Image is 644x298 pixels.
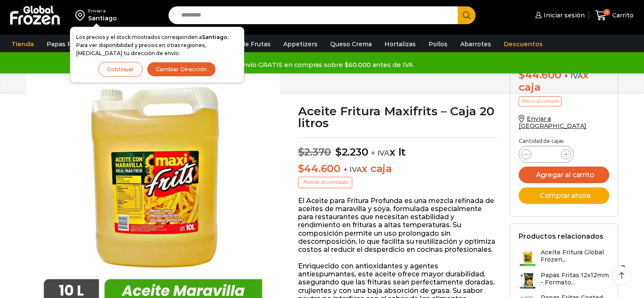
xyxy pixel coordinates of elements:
input: Product quantity [538,148,554,160]
p: Precio al contado [519,96,561,106]
p: Los precios y el stock mostrados corresponden a . Para ver disponibilidad y precios en otras regi... [76,33,238,58]
span: Carrito [610,11,633,19]
p: El Aceite para Fritura Profunda es una mezcla refinada de aceites de maravilla y soya, formulada ... [298,197,498,253]
span: $ [298,162,304,175]
a: Pollos [424,36,452,52]
a: Queso Crema [326,36,376,52]
a: Descuentos [500,36,547,52]
bdi: 2.370 [298,146,332,158]
a: Hortalizas [380,36,420,52]
bdi: 44.600 [298,162,340,175]
button: Search button [458,6,475,24]
a: Enviar a [GEOGRAPHIC_DATA] [519,115,586,130]
span: + IVA [371,149,390,157]
p: x caja [298,163,498,175]
a: 0 Carrito [593,6,636,25]
span: 0 [603,9,610,16]
h3: Papas Fritas 12x12mm - Formato... [541,272,609,286]
span: $ [335,146,342,158]
h1: Aceite Fritura Maxifrits – Caja 20 litros [298,105,498,129]
span: $ [519,69,525,81]
bdi: 2.230 [335,146,368,158]
a: Tienda [7,36,38,52]
button: Agregar al carrito [519,167,609,183]
button: Continuar [98,62,143,77]
a: Pulpa de Frutas [218,36,275,52]
a: Iniciar sesión [533,7,585,24]
button: Comprar ahora [519,187,609,204]
span: Iniciar sesión [542,11,585,19]
div: Enviar a [88,8,117,14]
span: + IVA [564,72,583,80]
span: $ [298,146,304,158]
div: Santiago [88,14,117,22]
a: Abarrotes [456,36,495,52]
a: Aceite Fritura Global Frozen... [519,249,609,267]
strong: Santiago [202,34,227,40]
div: x caja [519,69,609,94]
a: Papas Fritas 12x12mm - Formato... [519,272,609,290]
p: Precio al contado [298,177,352,188]
button: Cambiar Dirección [147,62,216,77]
h3: Aceite Fritura Global Frozen... [541,249,609,263]
bdi: 44.600 [519,69,561,81]
h2: Productos relacionados [519,232,603,240]
a: Papas Fritas [42,36,89,52]
a: Appetizers [279,36,322,52]
p: x lt [298,137,498,159]
img: address-field-icon.svg [75,8,88,22]
p: Cantidad de cajas [519,138,609,144]
span: + IVA [343,165,362,174]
